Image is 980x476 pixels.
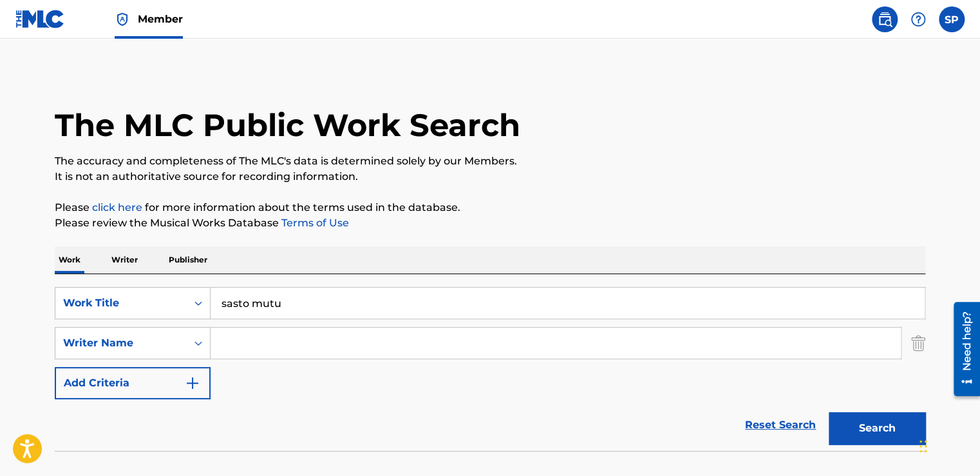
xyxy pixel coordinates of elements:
[185,375,200,391] img: 9d2ae6d4665cec9f34b9.svg
[916,414,980,476] iframe: Chat Widget
[63,295,179,311] div: Work Title
[911,327,925,359] img: Delete Criterion
[55,215,925,231] p: Please review the Musical Works Database
[55,200,925,215] p: Please for more information about the terms used in the database.
[92,201,142,213] a: click here
[939,6,965,32] div: User Menu
[905,6,931,32] div: Help
[739,411,822,439] a: Reset Search
[115,12,130,27] img: Top Rightsholder
[63,335,179,351] div: Writer Name
[55,154,925,169] p: The accuracy and completeness of The MLC's data is determined solely by our Members.
[910,12,926,27] img: help
[55,106,520,144] h1: The MLC Public Work Search
[55,287,925,451] form: Search Form
[877,12,892,27] img: search
[55,246,84,273] p: Work
[55,169,925,184] p: It is not an authoritative source for recording information.
[108,246,142,273] p: Writer
[919,427,927,466] div: Drag
[15,10,65,28] img: MLC Logo
[872,6,898,32] a: Public Search
[279,217,349,229] a: Terms of Use
[165,246,211,273] p: Publisher
[944,297,980,401] iframe: Resource Center
[138,12,183,26] span: Member
[55,367,211,399] button: Add Criteria
[829,412,925,444] button: Search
